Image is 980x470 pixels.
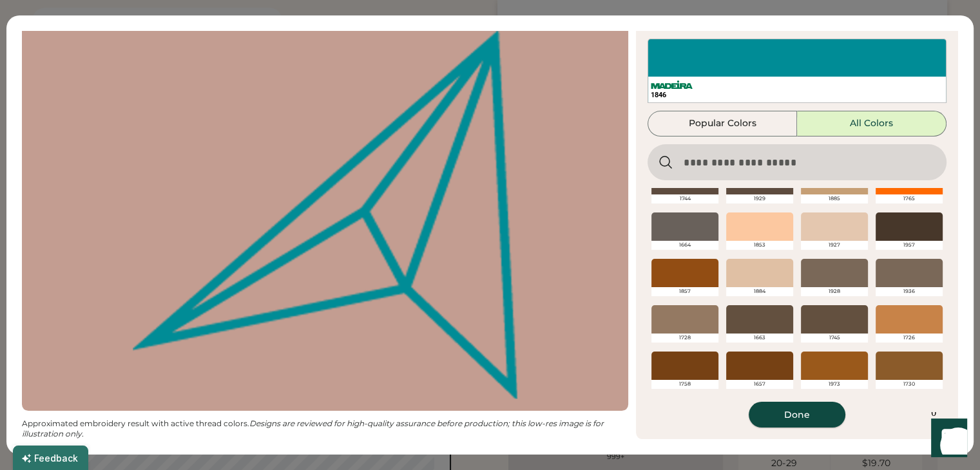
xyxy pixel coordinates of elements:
[726,287,793,296] div: 1884
[726,194,793,203] div: 1929
[801,194,868,203] div: 1885
[651,194,718,203] div: 1744
[651,241,718,250] div: 1664
[801,380,868,389] div: 1973
[801,241,868,250] div: 1927
[22,418,606,438] em: Designs are reviewed for high-quality assurance before production; this low-res image is for illu...
[876,287,943,296] div: 1936
[651,287,718,296] div: 1857
[801,287,868,296] div: 1928
[876,241,943,250] div: 1957
[919,412,974,467] iframe: Front Chat
[801,334,868,343] div: 1745
[22,418,628,439] div: Approximated embroidery result with active thread colors.
[749,402,845,428] button: Done
[726,334,793,343] div: 1663
[876,334,943,343] div: 1726
[726,380,793,389] div: 1657
[651,90,943,100] div: 1846
[726,241,793,250] div: 1853
[651,334,718,343] div: 1728
[876,380,943,389] div: 1730
[876,194,943,203] div: 1765
[651,380,718,389] div: 1758
[648,111,797,136] button: Popular Colors
[797,111,946,136] button: All Colors
[651,80,693,89] img: Madeira%20Logo.svg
